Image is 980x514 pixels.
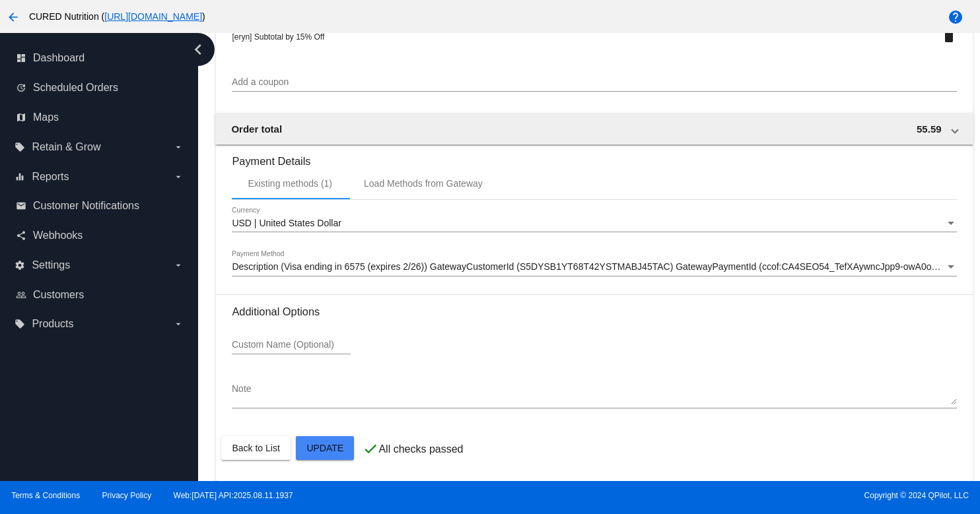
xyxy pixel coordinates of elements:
[16,107,184,128] a: map Maps
[232,77,956,88] input: Add a coupon
[232,145,956,168] h3: Payment Details
[32,141,100,153] span: Retain & Grow
[32,318,73,330] span: Products
[232,218,956,229] mat-select: Currency
[11,491,80,500] a: Terms & Conditions
[16,284,184,305] a: people_outline Customers
[15,319,25,329] i: local_offer
[501,491,969,500] span: Copyright © 2024 QPilot, LLC
[16,53,26,63] i: dashboard
[29,11,205,22] span: CURED Nutrition ( )
[33,289,84,301] span: Customers
[32,259,70,271] span: Settings
[15,142,25,152] i: local_offer
[104,11,202,22] a: [URL][DOMAIN_NAME]
[173,172,184,182] i: arrow_drop_down
[16,201,26,211] i: email
[173,319,184,329] i: arrow_drop_down
[16,82,26,93] i: update
[16,77,184,98] a: update Scheduled Orders
[306,443,343,453] span: Update
[232,262,956,273] mat-select: Payment Method
[232,305,956,318] h3: Additional Options
[378,443,463,455] p: All checks passed
[15,260,25,271] i: settings
[16,48,184,69] a: dashboard Dashboard
[173,142,184,152] i: arrow_drop_down
[232,261,948,272] span: Description (Visa ending in 6575 (expires 2/26)) GatewayCustomerId (S5DYSB1YT68T42YSTMABJ45TAC) G...
[5,9,21,25] mat-icon: arrow_back
[231,123,282,135] span: Order total
[188,39,209,60] i: chevron_left
[15,172,25,182] i: equalizer
[948,9,963,25] mat-icon: help
[232,218,341,228] span: USD | United States Dollar
[33,112,59,123] span: Maps
[33,52,85,64] span: Dashboard
[364,178,483,189] div: Load Methods from Gateway
[16,290,26,300] i: people_outline
[232,340,351,350] input: Custom Name (Optional)
[33,200,139,212] span: Customer Notifications
[16,112,26,123] i: map
[215,113,973,145] mat-expansion-panel-header: Order total 55.59
[173,260,184,271] i: arrow_drop_down
[232,443,279,453] span: Back to List
[941,28,957,44] mat-icon: delete
[174,491,293,500] a: Web:[DATE] API:2025.08.11.1937
[32,171,69,183] span: Reports
[16,230,26,241] i: share
[296,436,354,460] button: Update
[917,123,942,135] span: 55.59
[16,195,184,216] a: email Customer Notifications
[33,82,118,94] span: Scheduled Orders
[33,230,83,241] span: Webhooks
[16,225,184,246] a: share Webhooks
[102,491,152,500] a: Privacy Policy
[232,32,324,42] span: [eryn] Subtotal by 15% Off
[248,178,332,189] div: Existing methods (1)
[363,441,378,457] mat-icon: check
[221,436,290,460] button: Back to List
